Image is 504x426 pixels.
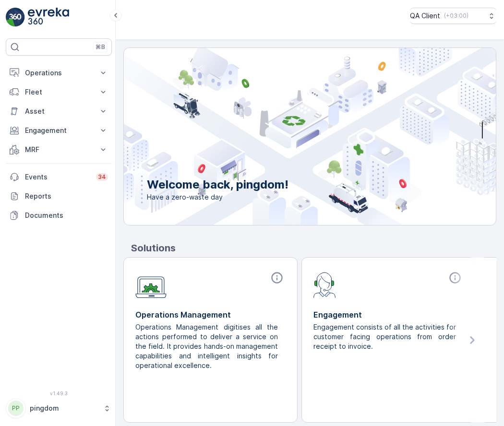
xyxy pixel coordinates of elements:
[6,102,112,121] button: Asset
[147,192,288,202] span: Have a zero-waste day
[96,43,105,51] p: ⌘B
[98,173,106,181] p: 34
[8,401,24,416] div: PP
[147,177,288,192] p: Welcome back, pingdom!
[28,8,69,27] img: logo_light-DOdMpM7g.png
[6,398,112,418] button: PPpingdom
[6,187,112,206] a: Reports
[25,172,90,182] p: Events
[25,191,108,201] p: Reports
[6,140,112,159] button: MRF
[313,309,464,320] p: Engagement
[410,11,440,21] p: QA Client
[6,206,112,225] a: Documents
[6,63,112,83] button: Operations
[6,83,112,102] button: Fleet
[410,8,496,24] button: QA Client(+03:00)
[25,68,93,78] p: Operations
[25,87,93,97] p: Fleet
[135,322,278,370] p: Operations Management digitises all the actions performed to deliver a service on the field. It p...
[131,241,496,255] p: Solutions
[25,126,93,135] p: Engagement
[313,271,336,298] img: module-icon
[444,12,468,20] p: ( +03:00 )
[6,121,112,140] button: Engagement
[81,48,496,225] img: city illustration
[6,390,112,396] span: v 1.49.3
[30,403,98,413] p: pingdom
[25,145,93,154] p: MRF
[313,322,456,351] p: Engagement consists of all the activities for customer facing operations from order receipt to in...
[135,271,167,298] img: module-icon
[25,211,108,220] p: Documents
[6,167,112,187] a: Events34
[6,8,25,27] img: logo
[25,106,93,116] p: Asset
[135,309,286,320] p: Operations Management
